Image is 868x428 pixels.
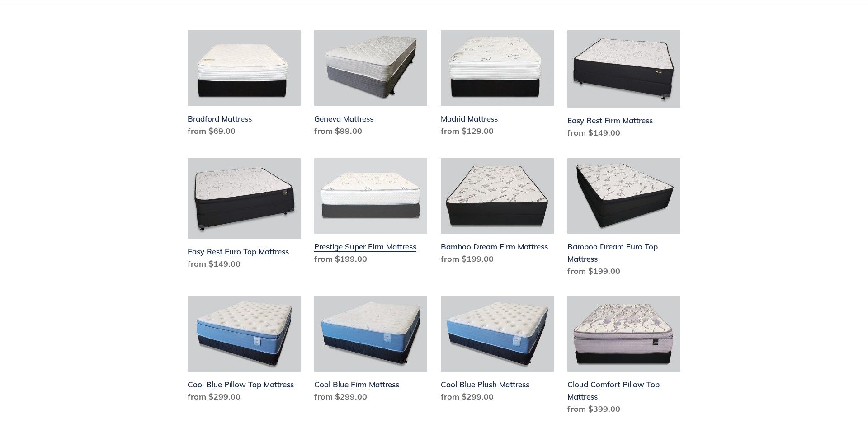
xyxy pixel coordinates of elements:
[441,296,554,407] a: Cool Blue Plush Mattress
[441,30,554,141] a: Madrid Mattress
[188,158,301,273] a: Easy Rest Euro Top Mattress
[567,30,680,142] a: Easy Rest Firm Mattress
[314,30,427,141] a: Geneva Mattress
[441,158,554,268] a: Bamboo Dream Firm Mattress
[567,296,680,419] a: Cloud Comfort Pillow Top Mattress
[188,30,301,141] a: Bradford Mattress
[314,158,427,268] a: Prestige Super Firm Mattress
[314,296,427,407] a: Cool Blue Firm Mattress
[188,296,301,407] a: Cool Blue Pillow Top Mattress
[567,158,680,281] a: Bamboo Dream Euro Top Mattress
